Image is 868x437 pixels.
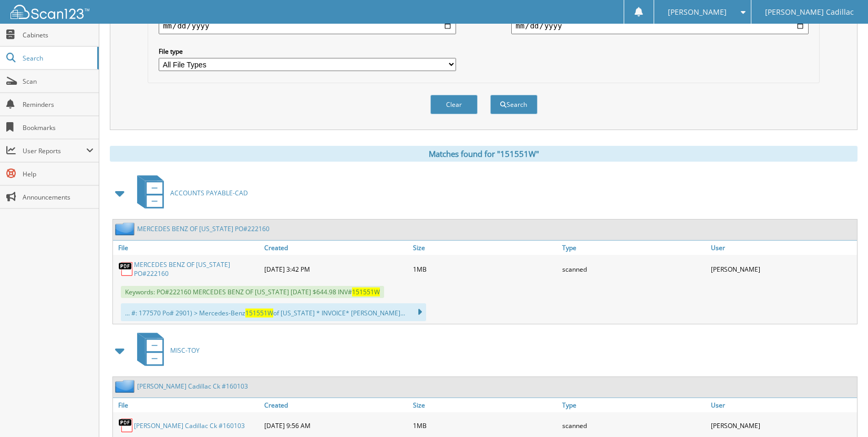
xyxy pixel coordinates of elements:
[765,9,854,15] span: [PERSON_NAME] Cadillac
[430,95,478,114] button: Clear
[159,17,456,34] input: start
[23,100,94,109] span: Reminders
[137,382,248,391] a: [PERSON_NAME] Cadillac Ck #160103
[262,398,410,412] a: Created
[560,241,708,255] a: Type
[110,146,857,162] div: Matches found for "151551W"
[410,257,559,281] div: 1MB
[23,54,92,63] span: Search
[490,95,538,114] button: Search
[23,170,94,178] span: Help
[118,261,134,277] img: PDF.png
[121,286,384,298] span: Keywords: PO#222160 MERCEDES BENZ OF [US_STATE] [DATE] $644.98 INV#
[560,257,708,281] div: scanned
[131,172,248,214] a: ACCOUNTS PAYABLE-CAD
[352,287,380,296] span: 151551W
[131,330,200,371] a: MISC-TOY
[11,5,89,19] img: scan123-logo-white.svg
[23,77,94,86] span: Scan
[560,398,708,412] a: Type
[262,257,410,281] div: [DATE] 3:42 PM
[560,415,708,436] div: scanned
[159,47,456,56] label: File type
[262,241,410,255] a: Created
[23,146,86,155] span: User Reports
[668,9,727,15] span: [PERSON_NAME]
[410,398,559,412] a: Size
[410,415,559,436] div: 1MB
[170,188,248,197] span: ACCOUNTS PAYABLE-CAD
[115,380,137,393] img: folder2.png
[23,193,94,202] span: Announcements
[708,241,857,255] a: User
[118,418,134,433] img: PDF.png
[113,241,262,255] a: File
[121,303,426,321] div: ... #: 177570 Po# 2901) > Mercedes-Benz of [US_STATE] * INVOICE* [PERSON_NAME]...
[170,346,200,355] span: MISC-TOY
[262,415,410,436] div: [DATE] 9:56 AM
[410,241,559,255] a: Size
[134,260,259,278] a: MERCEDES BENZ OF [US_STATE] PO#222160
[708,257,857,281] div: [PERSON_NAME]
[511,17,809,34] input: end
[245,309,273,317] span: 151551W
[113,398,262,412] a: File
[134,421,245,430] a: [PERSON_NAME] Cadillac Ck #160103
[708,398,857,412] a: User
[137,224,270,233] a: MERCEDES BENZ OF [US_STATE] PO#222160
[115,222,137,235] img: folder2.png
[23,31,94,39] span: Cabinets
[708,415,857,436] div: [PERSON_NAME]
[23,123,94,132] span: Bookmarks
[815,386,868,437] iframe: Chat Widget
